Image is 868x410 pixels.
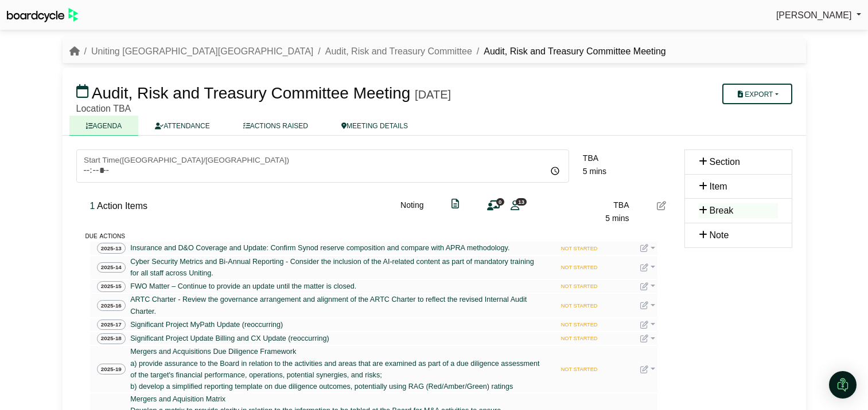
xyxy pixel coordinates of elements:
[710,206,734,215] span: Break
[85,229,671,242] div: due actions
[97,320,126,330] span: 2025-17
[558,282,601,291] span: NOT STARTED
[97,281,126,292] span: 2025-15
[722,84,792,104] button: Export
[138,116,226,136] a: ATTENDANCE
[128,281,359,292] a: FWO Matter – Continue to provide an update until the matter is closed.
[558,245,601,254] span: NOT STARTED
[227,116,325,136] a: ACTIONS RAISED
[325,116,425,136] a: MEETING DETAILS
[415,88,451,101] div: [DATE]
[128,294,544,317] a: ARTC Charter - Review the governance arrangement and alignment of the ARTC Charter to reflect the...
[90,201,95,211] span: Click to fine tune number
[69,116,139,136] a: AGENDA
[776,10,852,20] span: [PERSON_NAME]
[128,256,544,279] a: Cyber Security Metrics and Bi-Annual Reporting - Consider the inclusion of the AI-related content...
[710,230,729,240] span: Note
[549,199,629,211] div: TBA
[128,333,332,344] a: Significant Project Update Billing and CX Update (reoccurring)
[128,242,512,254] a: Insurance and D&O Coverage and Update: Confirm Synod reserve composition and compare with APRA me...
[558,321,601,330] span: NOT STARTED
[558,365,601,374] span: NOT STARTED
[128,346,544,392] a: Mergers and Acquisitions Due Diligence Framework a) provide assurance to the Board in relation to...
[558,302,601,311] span: NOT STARTED
[97,243,126,254] span: 2025-13
[710,182,727,191] span: Item
[496,198,504,206] span: 0
[583,152,671,164] div: TBA
[710,157,740,167] span: Section
[97,300,126,311] span: 2025-16
[97,262,126,273] span: 2025-14
[325,46,472,56] a: Audit, Risk and Treasury Committee
[558,263,601,273] span: NOT STARTED
[69,44,666,59] nav: breadcrumb
[92,84,411,102] span: Audit, Risk and Treasury Committee Meeting
[583,167,606,176] span: 5 mins
[7,8,78,22] img: BoardcycleBlackGreen-aaafeed430059cb809a45853b8cf6d952af9d84e6e89e1f1685b34bfd5cb7d64.svg
[76,104,131,113] span: Location TBA
[516,198,527,206] span: 13
[400,199,423,224] div: Noting
[829,371,857,399] div: Open Intercom Messenger
[776,8,861,23] a: [PERSON_NAME]
[605,214,629,223] span: 5 mins
[558,334,601,344] span: NOT STARTED
[97,364,126,374] span: 2025-19
[97,201,147,211] span: Action Items
[91,46,313,56] a: Uniting [GEOGRAPHIC_DATA][GEOGRAPHIC_DATA]
[128,319,285,330] a: Significant Project MyPath Update (reoccurring)
[472,44,666,59] li: Audit, Risk and Treasury Committee Meeting
[97,333,126,344] span: 2025-18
